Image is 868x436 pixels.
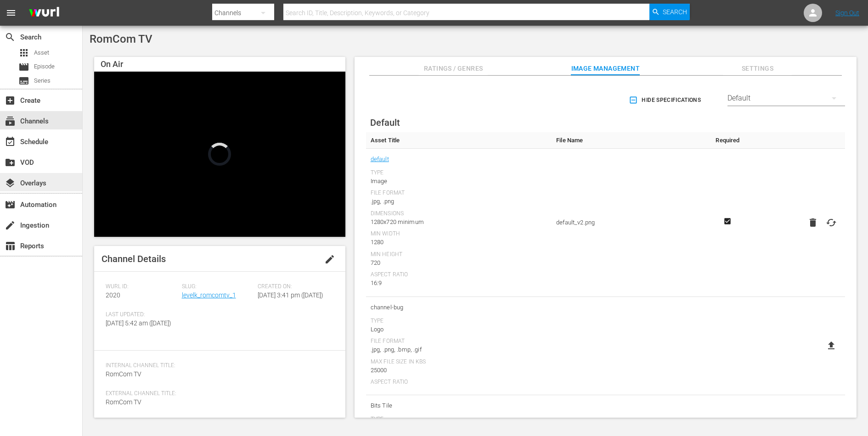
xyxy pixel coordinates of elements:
a: default [371,153,389,165]
span: RomCom TV [90,33,152,45]
span: 2020 [106,291,120,299]
a: Sign Out [835,9,859,17]
div: Default [727,85,845,111]
button: Search [649,4,690,20]
span: Series [18,75,29,86]
div: Min Width [371,230,547,238]
div: 720 [371,258,547,268]
span: movie [18,61,29,73]
div: Min Height [371,251,547,258]
span: Default [370,117,400,128]
span: [DATE] 3:41 pm ([DATE]) [258,291,323,299]
div: Type [371,416,547,423]
span: Last Updated: [106,311,177,319]
svg: Required [722,217,733,225]
div: Logo [371,325,547,334]
span: Slug: [182,283,254,291]
span: menu [6,7,17,18]
span: channel-bug [371,302,547,313]
span: Search [5,32,16,43]
span: Wurl ID: [106,283,177,291]
span: Episode [34,62,55,71]
div: .jpg, .png [371,197,547,206]
span: Reports [5,240,16,252]
div: Max File Size In Kbs [371,358,547,366]
div: Aspect Ratio [371,271,547,279]
div: File Format [371,190,547,197]
span: Asset [18,47,29,58]
div: .jpg, .png, .bmp, .gif [371,345,547,354]
span: Ratings / Genres [419,63,488,74]
span: Schedule [5,136,16,147]
div: 25000 [371,366,547,375]
button: Hide Specifications [627,87,705,113]
span: Automation [5,199,16,210]
div: Dimensions [371,210,547,218]
th: Required [708,132,747,149]
div: Aspect Ratio [371,379,547,386]
span: Channels [5,116,16,127]
span: Search [663,4,687,20]
span: External Channel Title: [106,390,329,397]
span: Channel Details [101,253,166,264]
span: [DATE] 5:42 am ([DATE]) [106,319,171,327]
a: levelk_romcomtv_1 [182,291,236,299]
div: File Format [371,338,547,345]
span: Internal Channel Title: [106,362,329,369]
div: Type [371,169,547,177]
span: VOD [5,157,16,168]
img: ans4CAIJ8jUAAAAAAAAAAAAAAAAAAAAAAAAgQb4GAAAAAAAAAAAAAAAAAAAAAAAAJMjXAAAAAAAAAAAAAAAAAAAAAAAAgAT5G... [22,2,66,24]
div: Video Player [94,72,345,237]
div: 1280x720 minimum [371,218,547,227]
div: 1280 [371,238,547,247]
div: Type [371,318,547,325]
div: 16:9 [371,279,547,288]
span: Series [34,76,51,85]
th: File Name [552,132,708,149]
span: Bits Tile [371,400,547,412]
span: Ingestion [5,220,16,231]
span: Created On: [258,283,329,291]
span: Image Management [571,63,640,74]
div: Image [371,177,547,186]
td: default_v2.png [552,149,708,297]
span: RomCom TV [106,370,141,378]
span: RomCom TV [106,398,141,406]
span: add_box [5,95,16,106]
span: Settings [723,63,792,74]
button: edit [319,248,341,270]
span: edit [324,254,335,265]
span: On Air [101,59,123,69]
th: Asset Title [366,132,552,149]
span: Hide Specifications [631,95,701,105]
span: Overlays [5,178,16,189]
span: Asset [34,48,49,57]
